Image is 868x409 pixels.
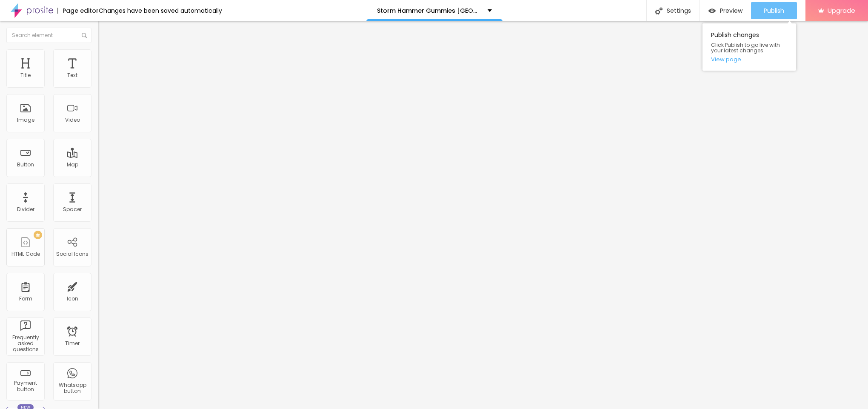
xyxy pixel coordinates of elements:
[751,2,797,19] button: Publish
[67,72,77,78] div: Text
[20,72,31,78] div: Title
[700,2,751,19] button: Preview
[67,296,78,302] div: Icon
[11,251,40,257] div: HTML Code
[65,340,80,346] div: Timer
[708,7,716,14] img: view-1.svg
[17,117,34,123] div: Image
[56,251,89,257] div: Social Icons
[711,42,788,53] span: Click Publish to go live with your latest changes.
[55,382,89,395] div: Whatsapp button
[99,8,222,14] div: Changes have been saved automatically
[67,162,78,168] div: Map
[17,206,34,212] div: Divider
[98,21,868,409] iframe: Editor
[63,206,82,212] div: Spacer
[65,117,80,123] div: Video
[828,7,855,14] span: Upgrade
[9,335,42,353] div: Frequently asked questions
[702,23,796,71] div: Publish changes
[711,57,788,62] a: View page
[6,28,91,43] input: Search element
[655,7,662,14] img: Icone
[377,8,481,14] p: Storm Hammer Gummies [GEOGRAPHIC_DATA]
[82,33,87,38] img: Icone
[19,296,32,302] div: Form
[57,8,99,14] div: Page editor
[17,162,34,168] div: Button
[720,7,742,14] span: Preview
[9,380,42,392] div: Payment button
[764,7,784,14] span: Publish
